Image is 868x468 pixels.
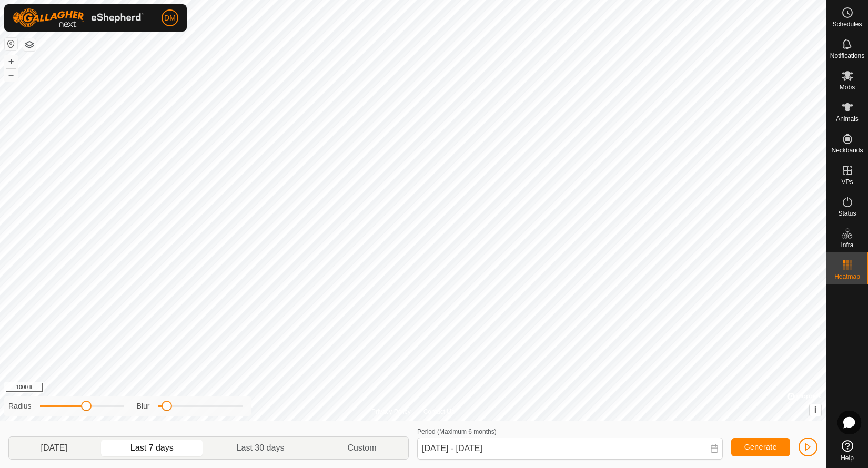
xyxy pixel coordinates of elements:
img: Gallagher Logo [13,8,144,27]
span: Custom [347,442,376,454]
span: i [814,405,816,414]
span: [DATE] [41,442,67,454]
label: Blur [137,401,150,412]
span: Animals [836,116,859,122]
span: Mobs [840,84,855,90]
label: Radius [8,401,32,412]
span: Help [841,455,854,461]
a: Help [826,436,868,465]
span: DM [164,13,176,24]
button: Generate [731,438,790,456]
a: Privacy Policy [371,407,411,416]
button: Reset Map [5,38,17,50]
span: VPs [841,179,853,185]
span: Schedules [832,21,862,27]
span: Last 7 days [130,442,174,454]
button: + [5,55,17,68]
span: Last 30 days [237,442,285,454]
span: Notifications [830,53,864,59]
button: i [810,404,821,416]
span: Heatmap [834,273,860,280]
button: Map Layers [23,38,36,51]
span: Status [838,210,856,217]
label: Period (Maximum 6 months) [417,428,497,435]
a: Contact Us [423,407,455,416]
span: Infra [841,242,853,248]
button: – [5,69,17,82]
span: Generate [744,443,777,451]
span: Neckbands [831,147,863,154]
